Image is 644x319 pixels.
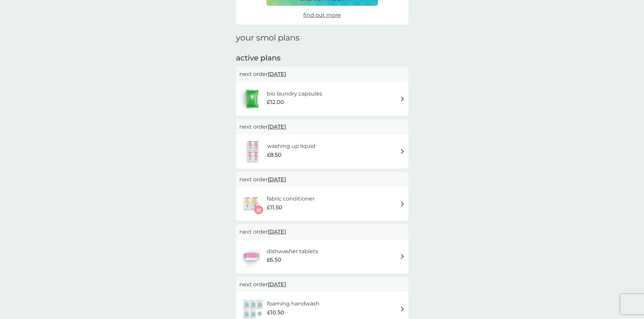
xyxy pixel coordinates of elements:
p: next order [239,228,405,236]
img: arrow right [400,149,405,154]
img: fabric conditioner [239,192,263,216]
span: [DATE] [268,68,286,81]
p: next order [239,280,405,289]
span: £10.50 [267,308,284,317]
h6: foaming handwash [267,299,319,308]
img: arrow right [400,202,405,207]
p: next order [239,123,405,131]
a: find out more [303,11,341,20]
span: [DATE] [268,278,286,291]
img: arrow right [400,307,405,312]
span: [DATE] [268,225,286,238]
h6: dishwasher tablets [267,247,318,256]
span: find out more [303,12,341,18]
span: £8.50 [267,151,282,159]
img: dishwasher tablets [239,245,263,268]
h2: active plans [236,53,408,63]
span: £11.50 [267,203,282,212]
span: £6.50 [267,256,281,264]
img: arrow right [400,96,405,101]
p: next order [239,70,405,79]
img: washing up liquid [239,140,267,163]
span: [DATE] [268,173,286,186]
h6: fabric conditioner [267,194,314,203]
h1: your smol plans [236,33,408,43]
h6: washing up liquid [267,142,315,151]
img: bio laundry capsules [239,87,265,111]
img: arrow right [400,254,405,259]
h6: bio laundry capsules [267,89,322,98]
span: [DATE] [268,120,286,133]
p: next order [239,175,405,184]
span: £12.00 [267,98,284,107]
